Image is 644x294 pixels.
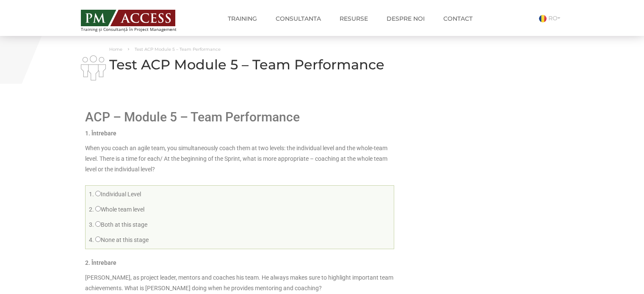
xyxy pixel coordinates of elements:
p: When you coach an agile team, you simultaneously coach them at two levels: the individual level a... [85,143,394,175]
h5: . Întrebare [85,130,116,137]
a: Contact [437,10,479,27]
label: Both at this stage [95,221,147,228]
input: None at this stage [95,236,101,242]
label: Individual Level [95,191,141,198]
img: i-02.png [81,55,106,80]
span: 2 [85,259,88,266]
input: Individual Level [95,191,101,196]
span: 3. [89,221,94,228]
a: RO [539,14,564,22]
span: Test ACP Module 5 – Team Performance [135,47,221,52]
img: Romana [539,15,547,22]
a: Home [109,47,122,52]
a: Training și Consultanță în Project Management [81,7,192,32]
img: PM ACCESS - Echipa traineri si consultanti certificati PMP: Narciss Popescu, Mihai Olaru, Monica ... [81,10,175,26]
h5: . Întrebare [85,260,116,266]
span: 1. [89,191,94,198]
span: 1 [85,130,88,137]
span: 2. [89,206,94,213]
label: None at this stage [95,236,149,243]
label: Whole team level [95,206,144,213]
h2: ACP – Module 5 – Team Performance [85,110,394,124]
input: Whole team level [95,206,101,212]
a: Despre noi [380,10,431,27]
span: Training și Consultanță în Project Management [81,27,192,32]
span: 4. [89,236,94,243]
input: Both at this stage [95,221,101,227]
h1: Test ACP Module 5 – Team Performance [81,57,398,72]
p: [PERSON_NAME], as project leader, mentors and coaches his team. He always makes sure to highlight... [85,272,394,294]
a: Consultanta [269,10,327,27]
a: Training [221,10,263,27]
a: Resurse [333,10,374,27]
